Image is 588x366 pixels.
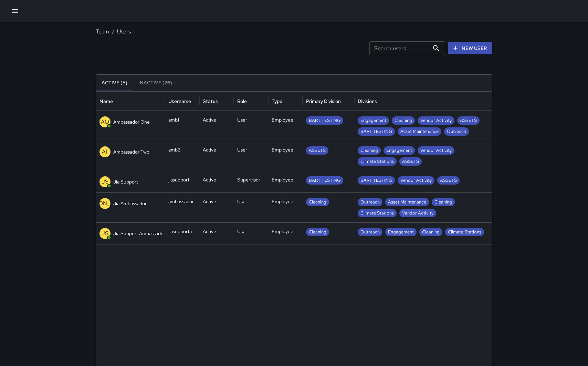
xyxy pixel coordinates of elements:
[384,147,415,154] span: Engagement
[432,199,455,206] span: Cleaning
[168,98,191,104] div: Username
[113,178,138,185] p: Jia Support
[234,141,268,171] div: User
[306,177,343,184] span: BART TESTING
[102,178,108,186] p: JS
[437,177,460,184] span: ASSETS
[96,75,133,91] button: Active (5)
[399,158,422,165] span: ASSETS
[165,171,199,192] div: jiasupport
[199,171,234,192] div: Active
[113,230,165,237] p: Jia Support Ambassador
[268,141,303,171] div: Employee
[419,229,442,236] span: Cleaning
[306,147,328,154] span: ASSETS
[117,28,131,35] a: Users
[165,111,199,141] div: amb1
[418,117,454,124] span: Vendor Activity
[101,118,109,126] p: AO
[272,98,282,104] div: Type
[444,128,469,135] span: Outreach
[203,98,218,104] div: Status
[234,171,268,192] div: Supervisor
[199,222,234,244] div: Active
[165,222,199,244] div: jiasupporta
[112,28,114,36] li: /
[113,118,150,125] p: Ambassador One
[234,111,268,141] div: User
[306,117,343,124] span: BART TESTING
[445,229,484,236] span: Climate Stations
[358,117,389,124] span: Engagement
[268,171,303,192] div: Employee
[398,177,434,184] span: Vendor Activity
[392,117,415,124] span: Cleaning
[113,200,147,207] p: Jia Ambassador
[199,141,234,171] div: Active
[448,42,492,55] a: New User
[385,199,429,206] span: Asset Maintenance
[358,199,382,206] span: Outreach
[102,229,108,238] p: JS
[306,229,329,236] span: Cleaning
[358,147,381,154] span: Cleaning
[199,192,234,222] div: Active
[418,147,454,154] span: Vendor Activity
[165,192,199,222] div: ambassador
[102,148,108,156] p: AT
[237,98,247,104] div: Role
[358,158,397,165] span: Climate Stations
[457,117,480,124] span: ASSETS
[306,199,329,206] span: Cleaning
[113,148,149,155] p: Ambassador Two
[399,210,436,217] span: Vendor Activity
[199,111,234,141] div: Active
[306,98,341,104] div: Primary Division
[268,222,303,244] div: Employee
[358,210,397,217] span: Climate Stations
[83,199,128,208] p: [PERSON_NAME]
[268,192,303,222] div: Employee
[385,229,417,236] span: Engagement
[268,111,303,141] div: Employee
[358,98,377,104] div: Divisions
[234,192,268,222] div: User
[358,128,395,135] span: BART TESTING
[398,128,441,135] span: Asset Maintenance
[99,98,113,104] div: Name
[234,222,268,244] div: User
[165,141,199,171] div: amb2
[133,75,178,91] button: Inactive (26)
[358,229,382,236] span: Outreach
[358,177,395,184] span: BART TESTING
[96,28,109,35] a: Team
